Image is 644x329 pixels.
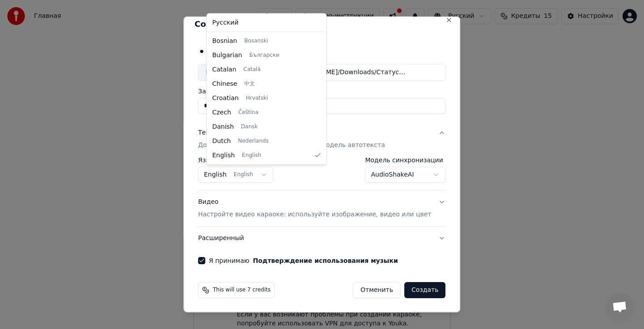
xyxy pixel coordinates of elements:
span: Dutch [212,136,231,145]
span: Chinese [212,79,237,88]
span: Croatian [212,93,239,102]
span: Català [243,66,260,73]
span: English [212,151,235,160]
span: Български [249,51,279,59]
span: Русский [212,18,239,27]
span: Czech [212,108,231,117]
span: Danish [212,122,234,131]
span: English [242,152,261,159]
span: Catalan [212,65,237,74]
span: Bulgarian [212,51,242,59]
span: Bosnian [212,36,237,45]
span: Bosanski [244,37,268,44]
span: Dansk [241,123,258,130]
span: Čeština [238,109,258,116]
span: 中文 [244,80,255,87]
span: Hrvatski [246,94,268,101]
span: Nederlands [238,137,268,144]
